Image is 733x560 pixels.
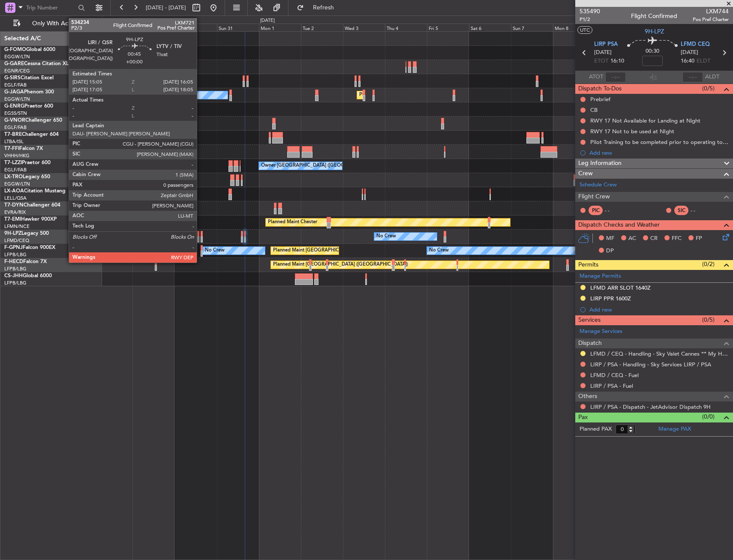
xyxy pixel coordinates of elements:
span: T7-BRE [4,132,22,137]
a: LFPB/LBG [4,266,27,272]
div: LIRP PPR 1600Z [590,295,631,302]
div: - - [691,207,710,214]
span: LIRP PSA [594,40,618,49]
a: EGGW/LTN [4,96,30,102]
input: --:-- [605,72,626,82]
div: Fri 29 [132,24,174,31]
span: 16:10 [610,57,624,66]
span: 9H-LPZ [645,27,664,36]
a: Manage PAX [658,425,691,434]
span: 00:30 [646,47,659,56]
span: Services [578,315,601,325]
span: T7-FFI [4,146,19,151]
div: Sun 7 [511,24,553,31]
span: Only With Activity [22,21,90,27]
div: PIC [589,206,603,215]
a: EGLF/FAB [4,124,27,131]
span: Dispatch Checks and Weather [578,220,660,230]
span: 535490 [580,7,600,16]
span: Dispatch [578,338,602,348]
span: [DATE] [594,48,612,57]
span: (0/2) [702,260,715,269]
div: Flight Confirmed [631,12,677,21]
div: Planned Maint Chester [268,216,317,229]
span: G-VNOR [4,118,25,123]
a: EGGW/LTN [4,54,30,60]
a: F-GPNJFalcon 900EX [4,245,55,250]
a: G-SIRSCitation Excel [4,75,54,81]
div: Tue 2 [301,24,343,31]
a: G-VNORChallenger 650 [4,118,62,123]
a: LFMD/CEQ [4,237,29,244]
div: Sat 30 [174,24,216,31]
span: 9H-LPZ [4,231,21,236]
span: G-GARE [4,61,24,66]
a: 9H-LPZLegacy 500 [4,231,49,236]
span: CR [650,234,658,243]
span: G-JAGA [4,90,24,95]
span: LXM744 [693,7,729,16]
a: LIRP / PSA - Handling - Sky Services LIRP / PSA [590,361,711,368]
div: Mon 8 [553,24,595,31]
input: Trip Number [26,1,75,14]
span: [DATE] - [DATE] [146,4,186,12]
span: AC [628,234,636,243]
span: DP [606,247,614,255]
span: FFC [672,234,682,243]
a: EVRA/RIX [4,209,26,216]
a: G-ENRGPraetor 600 [4,104,53,109]
span: (0/5) [702,84,715,93]
div: Thu 28 [90,24,132,31]
a: EGGW/LTN [4,181,30,187]
span: Dispatch To-Dos [578,84,622,94]
a: EGLF/FAB [4,82,27,88]
span: Refresh [306,5,342,11]
span: [DATE] [681,48,698,57]
div: Wed 3 [343,24,385,31]
span: T7-DYN [4,203,24,208]
span: ETOT [594,57,608,66]
div: [DATE] [260,17,275,24]
span: (0/0) [702,412,715,421]
div: Pilot Training to be completed prior to operating to LFMD [590,138,729,146]
div: Thu 4 [385,24,427,31]
a: LFMD / CEQ - Fuel [590,371,639,379]
div: Add new [589,149,729,156]
span: Flight Crew [578,192,610,202]
span: T7-LZZI [4,160,22,165]
div: Planned Maint [GEOGRAPHIC_DATA] ([GEOGRAPHIC_DATA]) [273,244,408,257]
div: - - [605,207,624,214]
span: F-GPNJ [4,245,23,250]
span: G-ENRG [4,104,24,109]
span: ALDT [705,73,719,81]
a: VHHH/HKG [4,153,30,159]
a: LX-TROLegacy 650 [4,174,50,180]
div: [DATE] [104,17,118,24]
div: Add new [589,306,729,313]
div: Sun 31 [217,24,259,31]
div: Owner [GEOGRAPHIC_DATA] ([GEOGRAPHIC_DATA]) [261,159,379,172]
span: Pax [578,413,588,422]
a: LFMN/NCE [4,223,30,230]
span: Pos Pref Charter [693,16,729,23]
button: UTC [577,26,592,34]
a: T7-FFIFalcon 7X [4,146,43,151]
span: LX-TRO [4,174,23,180]
a: LFPB/LBG [4,280,27,286]
div: Planned Maint [GEOGRAPHIC_DATA] ([GEOGRAPHIC_DATA]) [359,89,494,102]
div: LFMD ARR SLOT 1640Z [590,284,651,291]
div: Sat 6 [469,24,511,31]
div: RWY 17 Not Available for Landing at Night [590,117,700,124]
a: EGNR/CEG [4,68,30,74]
div: No Crew [205,244,225,257]
label: Planned PAX [580,425,612,434]
div: Mon 1 [259,24,301,31]
div: RWY 17 Not to be used at NIght [590,128,674,135]
span: 16:40 [681,57,694,66]
a: EGSS/STN [4,110,27,117]
span: F-HECD [4,259,23,264]
a: EGLF/FAB [4,167,27,173]
a: T7-EMIHawker 900XP [4,217,57,222]
span: CS-JHH [4,273,23,279]
a: T7-DYNChallenger 604 [4,203,60,208]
